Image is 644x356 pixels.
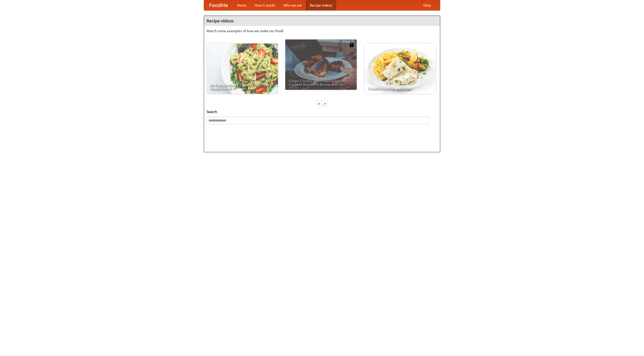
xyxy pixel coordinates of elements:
[306,0,336,10] a: Recipe videos
[364,44,436,94] a: French Fries Fish and Chips
[207,44,278,94] a: An Easy, Summery Tomato Pasta That's Ready for Fall
[279,0,306,10] a: Who we are
[207,28,437,33] p: Watch some examples of how we make our food!
[204,0,233,10] a: FoodMe
[207,109,437,114] h5: Search
[251,0,279,10] a: How it works
[419,0,435,10] a: Help
[368,87,432,90] span: French Fries Fish and Chips
[317,100,321,107] div: «
[210,83,274,90] span: An Easy, Summery Tomato Pasta That's Ready for Fall
[204,16,440,26] h4: Recipe videos
[349,42,354,47] img: 483408.png
[233,0,251,10] a: Home
[323,100,327,107] div: »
